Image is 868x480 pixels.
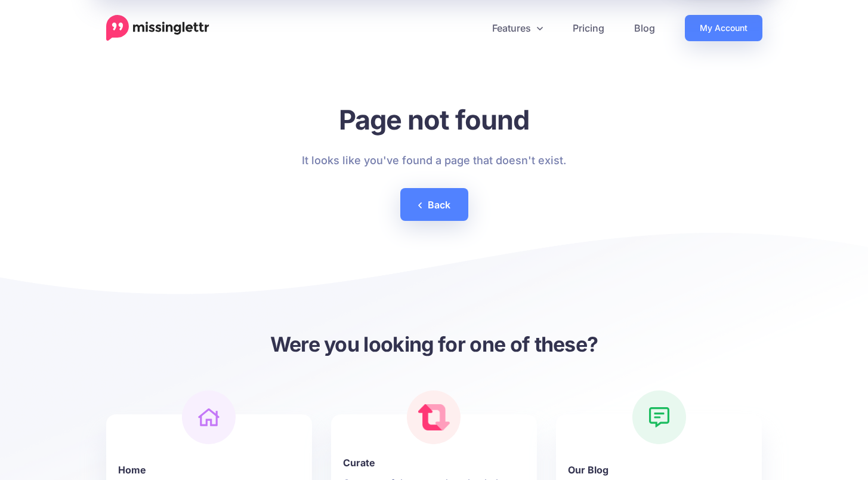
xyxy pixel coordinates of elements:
img: curate.png [418,404,450,430]
a: Blog [619,15,670,41]
a: Features [477,15,558,41]
h1: Page not found [302,103,566,136]
a: Back [400,188,468,221]
b: Home [118,463,300,477]
b: Curate [343,456,525,470]
p: It looks like you've found a page that doesn't exist. [302,151,566,170]
a: My Account [685,15,762,41]
b: Our Blog [568,463,750,477]
h3: Were you looking for one of these? [106,331,762,358]
a: Pricing [558,15,619,41]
